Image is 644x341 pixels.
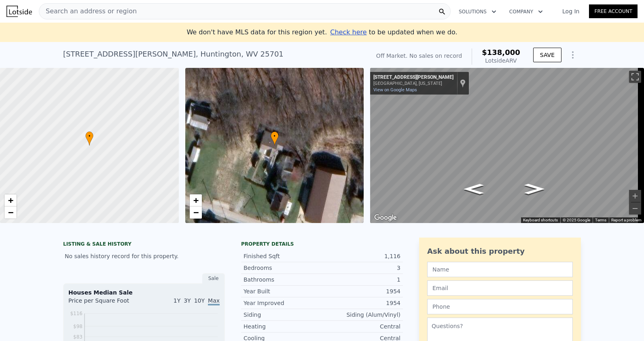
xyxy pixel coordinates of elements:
[322,311,400,319] div: Siding (Alum/Vinyl)
[370,68,644,223] div: Street View
[194,297,205,304] span: 10Y
[186,27,457,37] div: We don't have MLS data for this region yet.
[6,6,32,17] img: Lotside
[184,297,191,304] span: 3Y
[174,297,180,304] span: 1Y
[611,218,642,222] a: Report a problem
[452,4,503,19] button: Solutions
[373,74,453,81] div: [STREET_ADDRESS][PERSON_NAME]
[244,322,322,330] div: Heating
[516,181,553,197] path: Go East, Harvey Rd
[244,264,322,272] div: Bedrooms
[190,194,202,206] a: Zoom in
[322,299,400,307] div: 1954
[330,27,457,37] div: to be updated when we do.
[427,299,573,314] input: Phone
[4,194,17,206] a: Zoom in
[241,241,403,247] div: Property details
[68,297,144,309] div: Price per Square Foot
[373,87,417,93] a: View on Google Maps
[427,280,573,296] input: Email
[202,273,225,284] div: Sale
[322,264,400,272] div: 3
[244,311,322,319] div: Siding
[376,52,462,60] div: Off Market. No sales on record
[322,252,400,260] div: 1,116
[589,4,638,18] a: Free Account
[73,324,83,329] tspan: $98
[271,131,279,145] div: •
[523,217,558,223] button: Keyboard shortcuts
[85,131,93,145] div: •
[63,241,225,249] div: LISTING & SALE HISTORY
[427,262,573,277] input: Name
[629,202,641,215] button: Zoom out
[244,299,322,307] div: Year Improved
[4,206,17,219] a: Zoom out
[244,287,322,295] div: Year Built
[68,288,220,297] div: Houses Median Sale
[503,4,549,19] button: Company
[629,71,641,83] button: Toggle fullscreen view
[460,79,466,88] a: Show location on map
[193,207,198,217] span: −
[373,81,453,86] div: [GEOGRAPHIC_DATA], [US_STATE]
[482,57,520,65] div: Lotside ARV
[322,276,400,284] div: 1
[370,68,644,223] div: Map
[39,6,137,16] span: Search an address or region
[533,48,561,62] button: SAVE
[244,276,322,284] div: Bathrooms
[208,297,220,305] span: Max
[271,133,279,140] span: •
[193,195,198,205] span: +
[244,252,322,260] div: Finished Sqft
[73,334,83,340] tspan: $83
[8,207,13,217] span: −
[595,218,606,222] a: Terms
[330,28,366,36] span: Check here
[322,322,400,330] div: Central
[85,133,93,140] span: •
[455,181,492,197] path: Go West, Harvey Rd
[553,7,589,15] a: Log In
[63,48,284,60] div: [STREET_ADDRESS][PERSON_NAME] , Huntington , WV 25701
[565,47,581,63] button: Show Options
[629,190,641,202] button: Zoom in
[372,213,399,223] a: Open this area in Google Maps (opens a new window)
[70,311,83,316] tspan: $116
[427,246,573,257] div: Ask about this property
[482,48,520,57] span: $138,000
[563,218,590,222] span: © 2025 Google
[190,206,202,219] a: Zoom out
[63,249,225,263] div: No sales history record for this property.
[322,287,400,295] div: 1954
[8,195,13,205] span: +
[372,213,399,223] img: Google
